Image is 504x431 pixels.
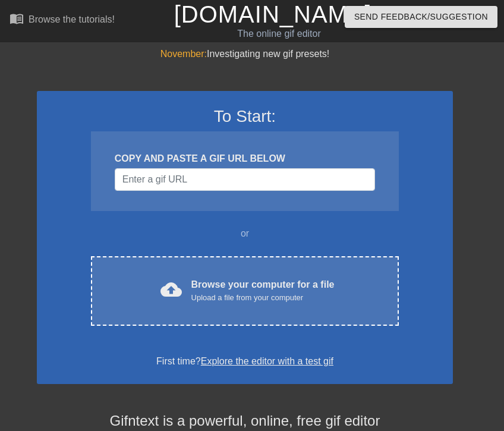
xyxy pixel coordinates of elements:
[160,49,207,59] span: November:
[345,6,497,28] button: Send Feedback/Suggestion
[29,14,115,24] div: Browse the tutorials!
[354,10,488,24] span: Send Feedback/Suggestion
[174,27,385,41] div: The online gif editor
[52,354,437,369] div: First time?
[10,11,24,26] span: menu_book
[201,356,333,366] a: Explore the editor with a test gif
[174,1,372,27] a: [DOMAIN_NAME]
[191,292,335,304] div: Upload a file from your computer
[68,226,422,241] div: or
[115,152,375,166] div: COPY AND PASTE A GIF URL BELOW
[52,106,437,127] h3: To Start:
[191,278,335,304] div: Browse your computer for a file
[37,413,453,430] h4: Gifntext is a powerful, online, free gif editor
[10,11,115,30] a: Browse the tutorials!
[115,168,375,191] input: Username
[37,47,453,61] div: Investigating new gif presets!
[160,279,182,300] span: cloud_upload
